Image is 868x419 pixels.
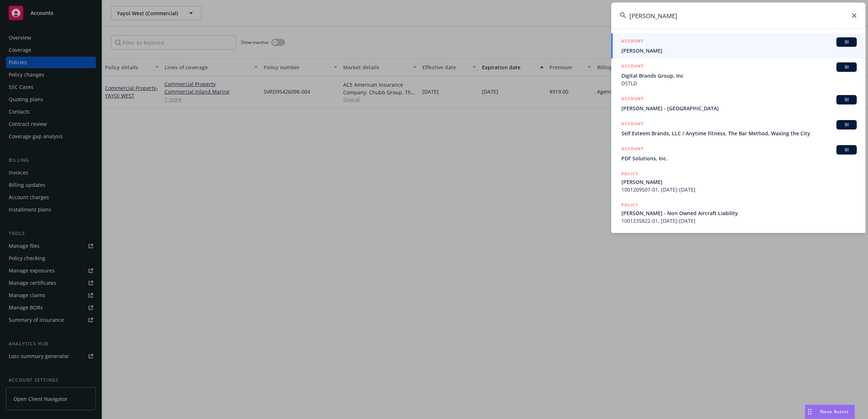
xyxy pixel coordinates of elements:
h5: ACCOUNT [621,95,644,104]
span: 1001235822-01, [DATE]-[DATE] [621,217,857,225]
span: [PERSON_NAME] - Non Owned Aircraft Liability [621,209,857,217]
span: [PERSON_NAME] [621,178,857,186]
span: Digital Brands Group, Inc [621,72,857,79]
a: ACCOUNTBI[PERSON_NAME] [611,33,865,58]
span: BI [839,64,854,70]
h5: ACCOUNT [621,62,644,71]
a: ACCOUNTBIDigital Brands Group, IncDSTLD [611,58,865,91]
span: BI [839,147,854,153]
span: BI [839,39,854,45]
div: Drag to move [805,405,814,419]
span: DSTLD [621,79,857,87]
span: Self Esteem Brands, LLC / Anytime Fitness, The Bar Method, Waxing the City [621,130,857,137]
span: BI [839,96,854,103]
h5: ACCOUNT [621,145,644,154]
span: Nova Assist [820,408,849,415]
a: ACCOUNTBISelf Esteem Brands, LLC / Anytime Fitness, The Bar Method, Waxing the City [611,116,865,141]
a: POLICY[PERSON_NAME]1001209507-01, [DATE]-[DATE] [611,166,865,197]
span: 1001209507-01, [DATE]-[DATE] [621,186,857,193]
h5: ACCOUNT [621,120,644,129]
h5: POLICY [621,170,638,177]
h5: ACCOUNT [621,37,644,46]
a: ACCOUNTBIPDF Solutions, Inc. [611,141,865,166]
span: [PERSON_NAME] - [GEOGRAPHIC_DATA] [621,104,857,112]
span: BI [839,122,854,128]
button: Nova Assist [805,404,855,419]
a: POLICY[PERSON_NAME] - Non Owned Aircraft Liability1001235822-01, [DATE]-[DATE] [611,197,865,229]
span: [PERSON_NAME] [621,47,857,54]
input: Search... [611,3,865,29]
h5: POLICY [621,201,638,209]
span: PDF Solutions, Inc. [621,155,857,162]
a: ACCOUNTBI[PERSON_NAME] - [GEOGRAPHIC_DATA] [611,91,865,116]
